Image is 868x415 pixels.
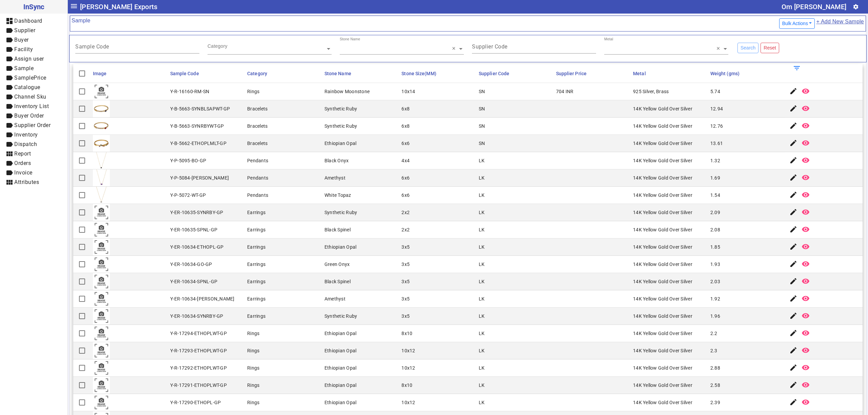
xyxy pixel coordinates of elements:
mat-icon: edit [789,139,797,147]
div: Rings [247,399,259,406]
div: Bracelets [247,140,268,147]
div: 3x5 [401,244,410,250]
a: + Add New Sample [816,17,864,30]
div: 14K Yellow Gold Over Silver [633,123,692,129]
mat-icon: remove_red_eye [802,156,810,164]
div: Y-ER-10634-ETHOPL-GP [170,244,224,250]
mat-icon: label [5,169,14,177]
mat-icon: remove_red_eye [802,312,810,320]
mat-icon: label [5,93,14,101]
mat-icon: edit [789,191,797,199]
div: 6x8 [401,105,410,112]
div: Pendants [247,192,268,199]
div: Y-B-5663-SYNBLSAPWT-GP [170,105,230,112]
mat-icon: remove_red_eye [802,260,810,268]
div: Y-P-5095-BO-GP [170,157,206,164]
span: Buyer [14,37,29,43]
img: b88412ae-294d-4b4c-b0a3-66aeba4e0e63 [93,152,110,169]
span: Clear all [452,45,458,52]
div: 1.54 [710,192,720,199]
div: LK [479,278,485,285]
div: SN [479,140,485,147]
div: SN [479,123,485,129]
div: 10x12 [401,347,415,354]
span: Attributes [14,179,39,185]
img: 8e3638a4-9e6c-475a-b5a5-5539630b2362 [93,118,110,134]
div: 12.94 [710,105,723,112]
div: Y-ER-10634-GO-GP [170,261,212,268]
mat-icon: dashboard [5,17,14,25]
div: Bracelets [247,123,268,129]
img: comingsoon.png [93,290,110,307]
div: SN [479,105,485,112]
mat-icon: remove_red_eye [802,243,810,251]
span: Facility [14,46,33,53]
div: Y-ER-10634-[PERSON_NAME] [170,295,235,302]
div: Earrings [247,295,265,302]
span: Orders [14,160,31,166]
div: Ethiopian Opal [324,382,357,389]
span: Dispatch [14,141,37,147]
div: 10x12 [401,399,415,406]
mat-icon: view_module [5,178,14,186]
div: 2.08 [710,226,720,233]
span: Supplier Order [14,122,51,128]
div: LK [479,313,485,319]
div: Black Onyx [324,157,349,164]
div: 10x14 [401,88,415,95]
mat-icon: remove_red_eye [802,122,810,130]
mat-icon: label [5,159,14,167]
div: 2.58 [710,382,720,389]
div: LK [479,192,485,199]
button: Reset [761,43,779,53]
mat-icon: edit [789,398,797,406]
mat-card-header: Sample [70,16,866,32]
div: Pendants [247,157,268,164]
div: Ethiopian Opal [324,365,357,371]
img: comingsoon.png [93,359,110,376]
div: Earrings [247,278,265,285]
div: Earrings [247,313,265,319]
div: Metal [604,37,613,42]
div: 14K Yellow Gold Over Silver [633,261,692,268]
img: b75293fd-4ee6-4046-9763-25740d77a437 [93,169,110,186]
div: Rings [247,347,259,354]
span: Supplier Price [556,71,587,76]
div: 14K Yellow Gold Over Silver [633,192,692,199]
mat-icon: edit [789,329,797,337]
div: Y-R-17290-ETHOPL-GP [170,399,221,406]
mat-icon: remove_red_eye [802,173,810,182]
mat-icon: edit [789,173,797,182]
div: 14K Yellow Gold Over Silver [633,174,692,181]
div: 2.03 [710,278,720,285]
img: 0be77899-069c-4e3f-82f7-2ede6cb4aaa7 [93,100,110,117]
div: Earrings [247,209,265,216]
span: Dashboard [14,18,42,24]
div: Rainbow Moonstone [324,88,370,95]
div: Green Onyx [324,261,350,268]
span: Stone Size(MM) [401,71,436,76]
mat-icon: edit [789,208,797,216]
div: Y-ER-10635-SYNRBY-GP [170,209,223,216]
mat-icon: remove_red_eye [802,398,810,406]
div: 6x8 [401,123,410,129]
div: 14K Yellow Gold Over Silver [633,226,692,233]
div: SN [479,88,485,95]
div: Synthetic Ruby [324,123,357,129]
div: Rings [247,330,259,337]
div: Y-R-16160-RM-SN [170,88,210,95]
div: LK [479,261,485,268]
mat-label: Supplier Code [472,43,508,50]
div: 6x6 [401,140,410,147]
mat-icon: edit [789,364,797,372]
div: 1.85 [710,244,720,250]
div: LK [479,330,485,337]
div: Y-ER-10634-SYNRBY-GP [170,313,223,319]
div: Synthetic Ruby [324,313,357,319]
mat-label: Sample Code [75,43,109,50]
div: Ethiopian Opal [324,399,357,406]
div: Om [PERSON_NAME] [782,1,846,12]
mat-icon: remove_red_eye [802,208,810,216]
div: 4x4 [401,157,410,164]
span: Catalogue [14,84,40,90]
